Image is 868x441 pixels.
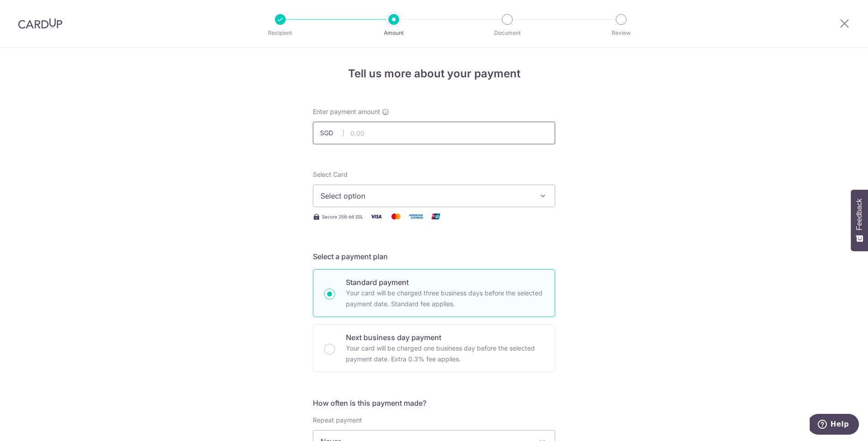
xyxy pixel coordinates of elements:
h5: How often is this payment made? [313,398,555,408]
p: Review [588,28,655,38]
h4: Tell us more about your payment [313,66,555,82]
iframe: Opens a widget where you can find more information [810,414,859,436]
p: Your card will be charged three business days before the selected payment date. Standard fee appl... [346,288,544,309]
p: Standard payment [346,277,544,288]
input: 0.00 [313,122,555,144]
span: SGD [320,128,344,138]
img: American Express [407,211,425,222]
img: CardUp [18,18,62,29]
span: Feedback [855,199,863,230]
img: Visa [367,211,385,222]
button: Feedback - Show survey [851,190,868,251]
button: Select option [313,185,555,207]
img: Union Pay [427,211,445,222]
span: translation missing: en.payables.payment_networks.credit_card.summary.labels.select_card [313,171,348,178]
img: Mastercard [387,211,405,222]
span: Select option [321,190,531,201]
span: Secure 256-bit SSL [322,213,363,220]
span: Enter payment amount [313,107,380,116]
p: Amount [360,28,427,38]
p: Recipient [247,28,314,38]
p: Next business day payment [346,332,544,343]
p: Document [474,28,541,38]
h5: Select a payment plan [313,251,555,262]
label: Repeat payment [313,416,362,425]
p: Your card will be charged one business day before the selected payment date. Extra 0.3% fee applies. [346,343,544,365]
